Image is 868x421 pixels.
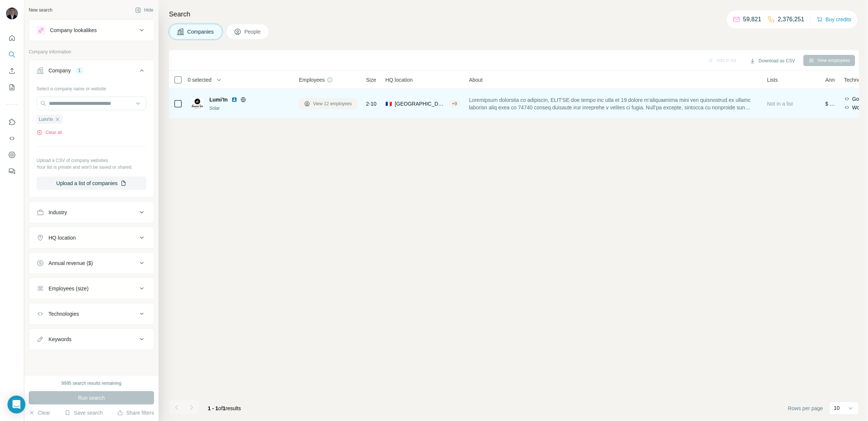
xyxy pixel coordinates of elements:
button: HQ location [29,229,154,247]
p: Company information [29,49,154,55]
button: Dashboard [6,148,18,162]
span: Loremipsum dolorsita co adipiscin, ELIT'​SE doe tempo inc utla et 19 dolore m’aliquaenima mini ve... [469,96,758,111]
div: Industry [49,209,67,216]
button: Search [6,48,18,61]
span: People [244,28,262,35]
button: Buy credits [817,14,852,25]
div: Solar [209,105,290,112]
button: Enrich CSV [6,64,18,78]
button: Feedback [6,165,18,178]
div: Annual revenue ($) [49,259,93,267]
span: $ 1-10M [825,101,844,107]
p: Upload a CSV of company websites. [37,157,146,164]
span: Lumi'In [209,96,228,103]
div: 9995 search results remaining [62,380,122,387]
img: Avatar [6,7,18,19]
button: Clear [29,409,50,417]
div: Select a company name or website [37,82,146,92]
span: Not in a list [767,101,793,107]
button: Clear all [37,129,62,136]
button: Company1 [29,62,154,82]
span: results [208,405,241,411]
img: LinkedIn logo [231,97,237,103]
p: Your list is private and won't be saved or shared. [37,164,146,171]
div: Employees (size) [49,285,88,292]
button: Save search [65,409,103,417]
div: Open Intercom Messenger [7,396,25,414]
span: Annual revenue [825,76,862,84]
button: Download as CSV [744,55,800,66]
span: Employees [299,76,325,84]
p: 2,376,251 [778,15,805,24]
div: Technologies [49,310,79,318]
span: Lists [767,76,778,84]
button: Use Surfe on LinkedIn [6,115,18,129]
div: New search [29,7,52,13]
div: Company lookalikes [50,26,97,34]
span: 1 - 1 [208,405,218,411]
button: Hide [130,4,159,16]
p: 10 [834,404,840,412]
button: Annual revenue ($) [29,254,154,272]
span: 2-10 [366,100,377,107]
button: Employees (size) [29,280,154,297]
div: Keywords [49,336,71,343]
button: Industry [29,203,154,221]
div: + 9 [449,100,460,107]
span: About [469,76,483,84]
button: My lists [6,81,18,94]
span: Companies [187,28,215,35]
button: Company lookalikes [29,21,154,39]
span: 0 selected [188,76,212,84]
span: HQ location [385,76,413,84]
span: Rows per page [788,405,823,412]
span: Size [366,76,376,84]
span: View 12 employees [313,100,352,107]
button: Keywords [29,330,154,348]
span: 1 [223,405,226,411]
span: [GEOGRAPHIC_DATA], [GEOGRAPHIC_DATA] d'Azur|[GEOGRAPHIC_DATA] [395,100,446,107]
div: Company [49,67,71,74]
div: 1 [75,67,84,74]
button: Use Surfe API [6,132,18,145]
button: Quick start [6,31,18,45]
span: of [218,405,223,411]
button: View 12 employees [299,98,357,109]
h4: Search [169,9,859,19]
button: Upload a list of companies [37,177,146,190]
span: 🇫🇷 [385,100,392,107]
div: HQ location [49,234,76,241]
button: Technologies [29,305,154,323]
span: Lumi'In [39,116,53,123]
p: 59,821 [743,15,762,24]
img: Logo of Lumi'In [191,98,203,110]
button: Share filters [117,409,154,417]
